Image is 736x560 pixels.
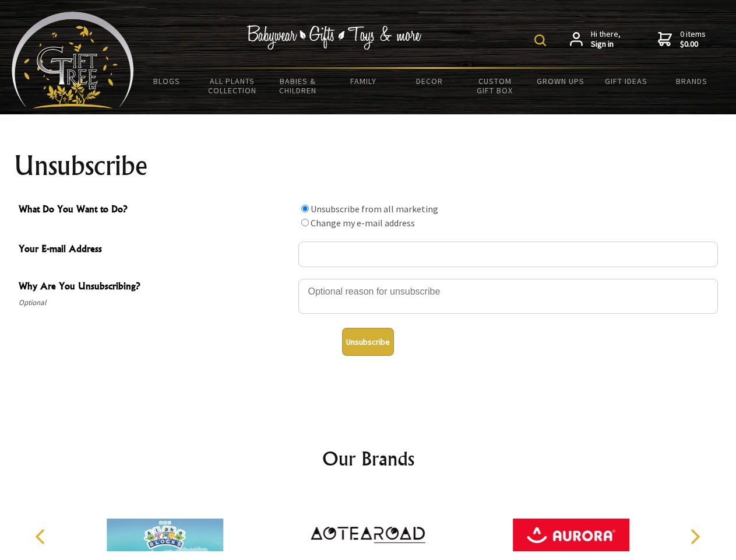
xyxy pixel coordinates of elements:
a: Family [331,69,397,93]
span: 0 items [680,29,706,50]
label: Change my e-mail address [311,217,415,229]
input: What Do You Want to Do? [301,219,309,226]
a: Custom Gift Box [462,69,528,103]
button: Previous [29,524,55,549]
a: Babies & Children [265,69,331,103]
strong: Sign in [591,39,621,50]
a: Hi there,Sign in [570,29,621,50]
span: Your E-mail Address [19,242,293,258]
strong: $0.00 [680,39,706,50]
a: BLOGS [134,69,200,93]
img: product search [534,34,546,46]
a: Grown Ups [527,69,593,93]
h2: Our Brands [23,444,713,473]
a: Brands [659,69,725,93]
a: Decor [396,69,462,93]
img: Babywear - Gifts - Toys & more [247,25,422,50]
label: Unsubscribe from all marketing [311,203,438,215]
input: Your E-mail Address [298,242,718,267]
input: What Do You Want to Do? [301,205,309,212]
textarea: Why Are You Unsubscribing? [298,279,718,314]
img: Babyware - Gifts - Toys and more... [12,12,134,108]
span: What Do You Want to Do? [19,202,293,219]
a: 0 items$0.00 [658,29,706,50]
span: Optional [19,296,293,310]
a: Gift Ideas [593,69,659,93]
span: Why Are You Unsubscribing? [19,279,293,296]
button: Unsubscribe [342,328,394,356]
button: Next [682,524,707,549]
span: Hi there, [591,29,621,50]
a: All Plants Collection [200,69,266,103]
h1: Unsubscribe [14,152,723,180]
